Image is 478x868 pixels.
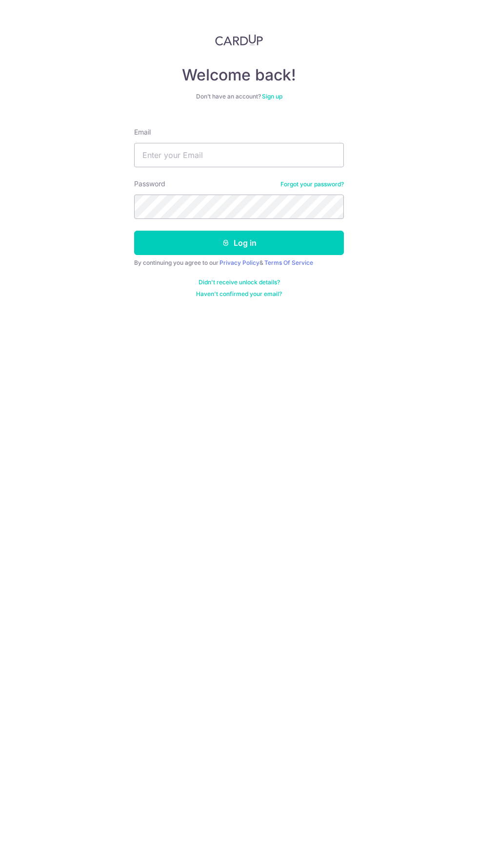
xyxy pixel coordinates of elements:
button: Log in [134,231,344,255]
a: Haven't confirmed your email? [196,290,282,298]
a: Forgot your password? [280,180,344,188]
label: Email [134,127,151,137]
a: Sign up [262,93,282,100]
input: Enter your Email [134,143,344,167]
label: Password [134,179,165,189]
a: Didn't receive unlock details? [199,278,280,286]
h4: Welcome back! [134,65,344,85]
div: By continuing you agree to our & [134,259,344,267]
a: Terms Of Service [264,259,313,266]
div: Don’t have an account? [134,93,344,100]
a: Privacy Policy [219,259,259,266]
img: CardUp Logo [215,34,263,46]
